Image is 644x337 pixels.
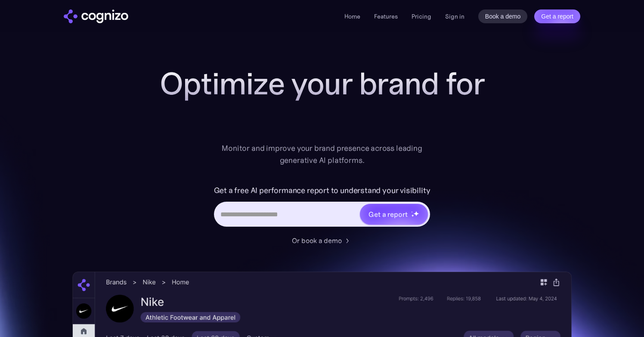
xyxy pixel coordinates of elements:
[292,235,342,246] div: Or book a demo
[478,9,528,23] a: Book a demo
[214,184,430,197] label: Get a free AI performance report to understand your visibility
[214,184,430,231] form: Hero URL Input Form
[292,235,352,246] a: Or book a demo
[413,211,419,216] img: star
[412,12,431,20] a: Pricing
[344,12,360,20] a: Home
[64,9,128,23] img: cognizo logo
[411,214,414,217] img: star
[359,203,429,225] a: Get a reportstarstarstar
[150,66,494,101] h1: Optimize your brand for
[534,9,580,23] a: Get a report
[374,12,398,20] a: Features
[445,11,464,22] a: Sign in
[64,9,128,23] a: home
[216,142,428,166] div: Monitor and improve your brand presence across leading generative AI platforms.
[411,211,412,212] img: star
[368,209,407,219] div: Get a report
